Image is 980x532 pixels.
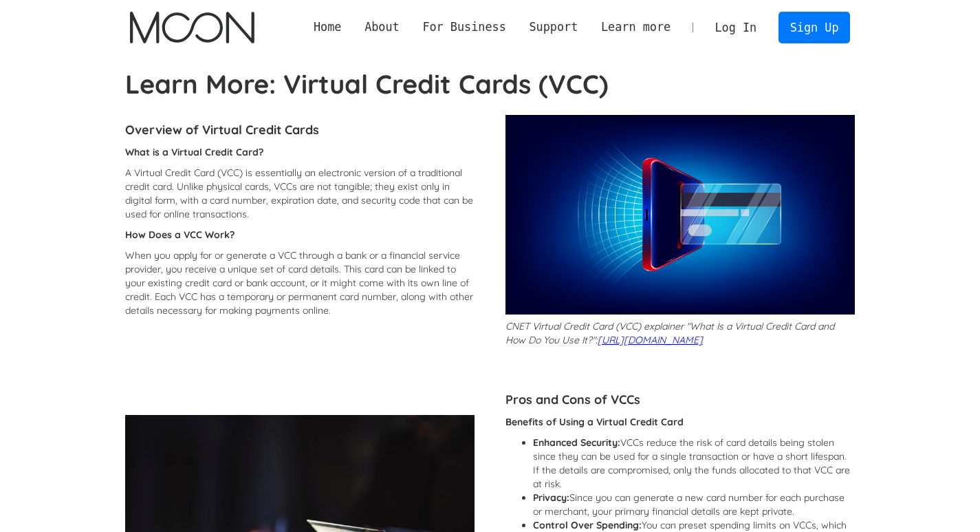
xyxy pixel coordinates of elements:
[302,19,353,36] a: Home
[598,334,703,346] a: [URL][DOMAIN_NAME]
[505,416,684,428] strong: Benefits of Using a Virtual Credit Card
[364,19,400,36] div: About
[125,146,263,158] strong: What is a Virtual Credit Card?
[125,228,235,241] strong: How Does a VCC Work?
[533,491,855,518] li: Since you can generate a new card number for each purchase or merchant, your primary financial de...
[533,436,620,449] strong: Enhanced Security:
[353,19,411,36] div: About
[130,12,254,43] img: Moon Logo
[601,19,671,36] div: Learn more
[125,122,475,138] h4: Overview of Virtual Credit Cards
[704,12,768,43] a: Log In
[533,519,642,531] strong: Control Over Spending:
[518,19,589,36] div: Support
[130,12,254,43] a: home
[589,19,682,36] div: Learn more
[529,19,578,36] div: Support
[125,67,609,100] strong: Learn More: Virtual Credit Cards (VCC)
[411,19,518,36] div: For Business
[533,436,855,491] li: VCCs reduce the risk of card details being stolen since they can be used for a single transaction...
[533,491,569,504] strong: Privacy:
[125,166,475,221] p: A Virtual Credit Card (VCC) is essentially an electronic version of a traditional credit card. Un...
[505,319,855,347] p: CNET Virtual Credit Card (VCC) explainer "What Is a Virtual Credit Card and How Do You Use It?":
[125,248,475,317] p: When you apply for or generate a VCC through a bank or a financial service provider, you receive ...
[422,19,505,36] div: For Business
[505,392,855,408] h4: Pros and Cons of VCCs
[778,12,850,43] a: Sign Up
